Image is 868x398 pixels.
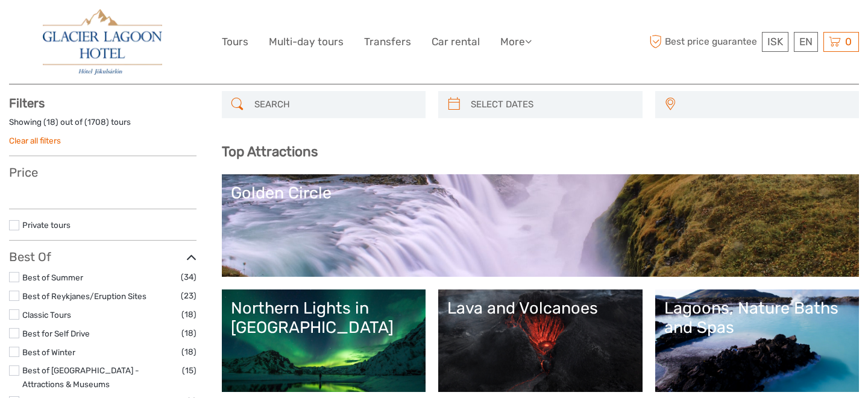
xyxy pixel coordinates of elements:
a: Best for Self Drive [22,329,90,338]
div: Lagoons, Nature Baths and Spas [664,298,851,338]
input: SEARCH [250,94,420,115]
span: (18) [181,326,197,340]
a: Best of Winter [22,347,75,357]
a: Private tours [22,220,71,230]
div: Northern Lights in [GEOGRAPHIC_DATA] [231,298,417,338]
span: (18) [181,345,197,359]
span: (18) [181,308,197,321]
input: SELECT DATES [466,94,637,115]
div: Showing ( ) out of ( ) tours [9,116,197,135]
a: More [500,33,532,51]
img: 2790-86ba44ba-e5e5-4a53-8ab7-28051417b7bc_logo_big.jpg [43,9,162,75]
h3: Price [9,165,197,180]
a: Best of Reykjanes/Eruption Sites [22,291,146,301]
a: Classic Tours [22,310,71,320]
label: 1708 [87,116,106,128]
span: (15) [182,364,197,377]
a: Transfers [364,33,411,51]
span: (34) [181,270,197,284]
h3: Best Of [9,250,197,264]
a: Best of Summer [22,273,83,282]
a: Car rental [432,33,480,51]
a: Lava and Volcanoes [447,298,634,383]
span: Best price guarantee [647,32,759,52]
b: Top Attractions [222,144,318,160]
div: Lava and Volcanoes [447,298,634,318]
div: EN [794,32,818,52]
a: Clear all filters [9,136,61,145]
a: Tours [222,33,248,51]
strong: Filters [9,96,45,110]
label: 18 [46,116,55,128]
span: (23) [181,289,197,303]
a: Multi-day tours [269,33,344,51]
a: Lagoons, Nature Baths and Spas [664,298,851,383]
a: Northern Lights in [GEOGRAPHIC_DATA] [231,298,417,383]
div: Golden Circle [231,183,851,203]
span: ISK [767,36,783,48]
a: Golden Circle [231,183,851,268]
span: 0 [843,36,854,48]
a: Best of [GEOGRAPHIC_DATA] - Attractions & Museums [22,365,139,389]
